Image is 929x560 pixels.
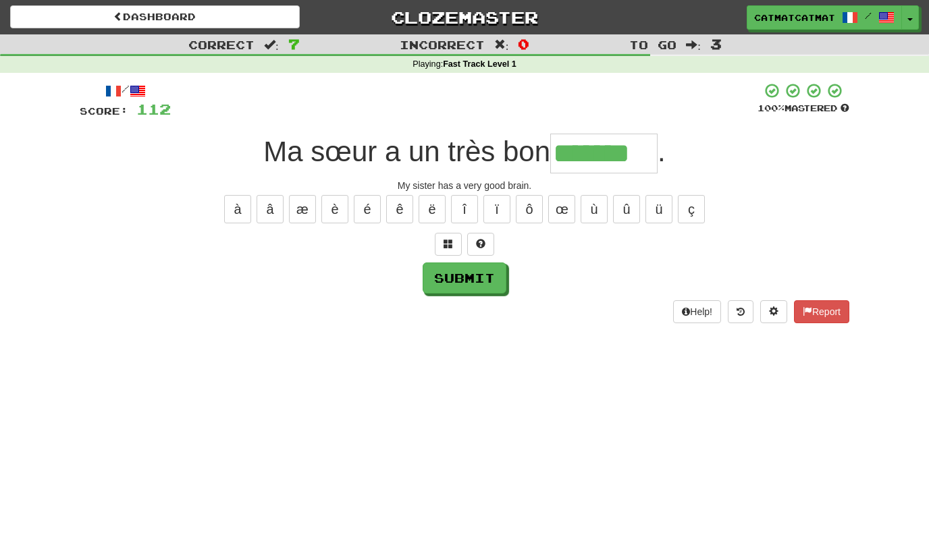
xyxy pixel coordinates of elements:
[581,195,608,223] button: ù
[386,195,413,223] button: ê
[865,11,872,20] span: /
[80,179,849,192] div: My sister has a very good brain.
[224,195,251,223] button: à
[516,195,543,223] button: ô
[451,195,478,223] button: î
[758,103,785,113] span: 100 %
[747,5,902,30] a: catmatcatmat /
[400,38,485,51] span: Incorrect
[443,59,516,69] strong: Fast Track Level 1
[288,36,300,52] span: 7
[794,300,849,323] button: Report
[188,38,255,51] span: Correct
[10,5,300,28] a: Dashboard
[613,195,640,223] button: û
[321,195,348,223] button: è
[754,11,835,24] span: catmatcatmat
[728,300,753,323] button: Round history (alt+y)
[658,136,666,167] span: .
[435,233,462,256] button: Switch sentence to multiple choice alt+p
[678,195,705,223] button: ç
[629,38,676,51] span: To go
[423,262,506,293] button: Submit
[518,36,529,52] span: 0
[645,195,672,223] button: ü
[257,195,284,223] button: â
[419,195,446,223] button: ë
[289,195,316,223] button: æ
[136,101,171,117] span: 112
[263,136,550,167] span: Ma sœur a un très bon
[548,195,575,223] button: œ
[80,105,128,117] span: Score:
[264,39,279,51] span: :
[758,103,849,115] div: Mastered
[320,5,610,29] a: Clozemaster
[494,39,509,51] span: :
[467,233,494,256] button: Single letter hint - you only get 1 per sentence and score half the points! alt+h
[80,82,171,99] div: /
[673,300,721,323] button: Help!
[354,195,381,223] button: é
[483,195,510,223] button: ï
[710,36,722,52] span: 3
[686,39,701,51] span: :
